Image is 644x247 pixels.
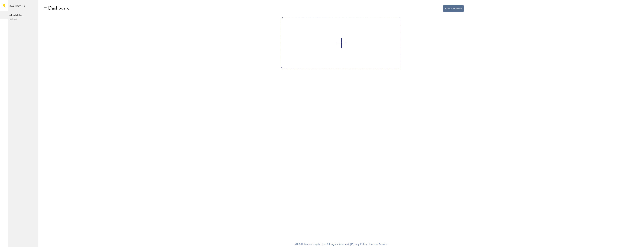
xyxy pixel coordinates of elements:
a: Terms of Service [369,243,387,246]
span: 2025 © Braavo Capital Inc. All Rights Reserved. [295,242,350,247]
span: Admin [9,17,37,22]
span: eToolkit Inc [9,13,37,17]
button: Free Advances [443,5,464,12]
div: Dashboard [48,5,70,11]
span: Dashboard [9,4,25,11]
a: Privacy Policy [351,243,367,246]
